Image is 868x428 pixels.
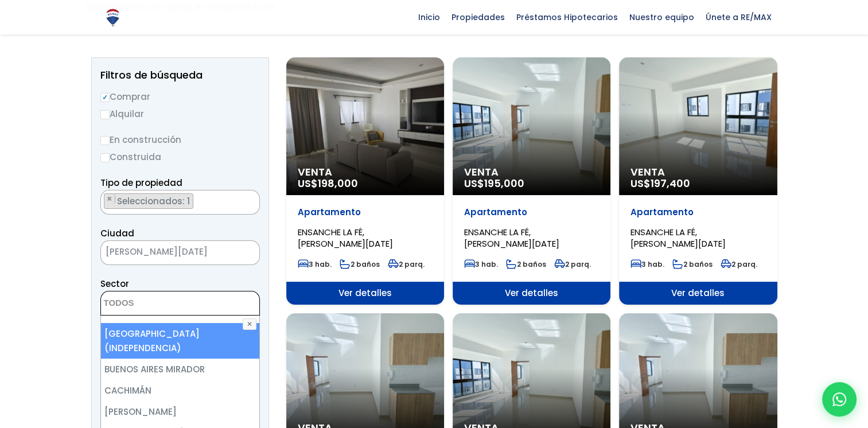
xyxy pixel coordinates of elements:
p: Apartamento [464,207,599,218]
span: Únete a RE/MAX [700,9,777,26]
span: US$ [298,176,358,190]
span: 2 parq. [554,259,591,269]
span: 2 parq. [721,259,757,269]
li: [PERSON_NAME] [101,401,259,422]
button: Remove all items [247,193,254,205]
span: Ver detalles [619,282,777,305]
span: Venta [630,166,765,178]
span: SANTO DOMINGO DE GUZMÁN [101,244,231,260]
p: Apartamento [630,207,765,218]
span: × [107,194,112,204]
label: En construcción [100,133,260,147]
li: CACHIMÁN [101,380,259,401]
span: 3 hab. [464,259,498,269]
a: Venta US$198,000 Apartamento ENSANCHE LA FÉ, [PERSON_NAME][DATE] 3 hab. 2 baños 2 parq. Ver detalles [286,57,444,305]
span: ENSANCHE LA FÉ, [PERSON_NAME][DATE] [630,226,726,250]
span: × [242,248,248,258]
label: Comprar [100,90,260,104]
span: 198,000 [318,176,358,190]
span: Ciudad [100,227,134,239]
textarea: Search [101,291,212,316]
li: [GEOGRAPHIC_DATA] (INDEPENDENCIA) [101,323,259,359]
span: 2 parq. [388,259,425,269]
span: Tipo de propiedad [100,177,182,189]
li: BUENOS AIRES MIRADOR [101,359,259,380]
img: Logo de REMAX [103,7,123,28]
span: ENSANCHE LA FÉ, [PERSON_NAME][DATE] [464,226,559,250]
a: Venta US$195,000 Apartamento ENSANCHE LA FÉ, [PERSON_NAME][DATE] 3 hab. 2 baños 2 parq. Ver detalles [453,57,610,305]
span: Venta [298,166,433,178]
textarea: Search [101,190,107,215]
button: ✕ [243,318,256,330]
span: SANTO DOMINGO DE GUZMÁN [100,240,260,265]
input: Alquilar [100,110,110,119]
span: US$ [464,176,524,190]
span: ENSANCHE LA FÉ, [PERSON_NAME][DATE] [298,226,393,250]
span: Seleccionados: 1 [116,195,193,207]
span: Sector [100,278,129,290]
p: Apartamento [298,207,433,218]
span: Inicio [412,9,446,26]
span: 2 baños [340,259,380,269]
span: 195,000 [484,176,524,190]
span: 2 baños [506,259,546,269]
li: APARTAMENTO [104,193,193,209]
span: Nuestro equipo [624,9,700,26]
input: Comprar [100,93,110,102]
span: 3 hab. [630,259,664,269]
input: Construida [100,153,110,162]
span: Venta [464,166,599,178]
span: × [247,194,253,204]
span: Ver detalles [453,282,610,305]
a: Venta US$197,400 Apartamento ENSANCHE LA FÉ, [PERSON_NAME][DATE] 3 hab. 2 baños 2 parq. Ver detalles [619,57,777,305]
input: En construcción [100,136,110,145]
label: Construida [100,150,260,164]
span: 197,400 [651,176,690,190]
span: 2 baños [672,259,713,269]
button: Remove all items [231,244,248,262]
h2: Filtros de búsqueda [100,69,260,81]
span: US$ [630,176,690,190]
span: Préstamos Hipotecarios [511,9,624,26]
button: Remove item [104,194,115,204]
label: Alquilar [100,107,260,121]
span: Ver detalles [286,282,444,305]
span: Propiedades [446,9,511,26]
span: 3 hab. [298,259,332,269]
